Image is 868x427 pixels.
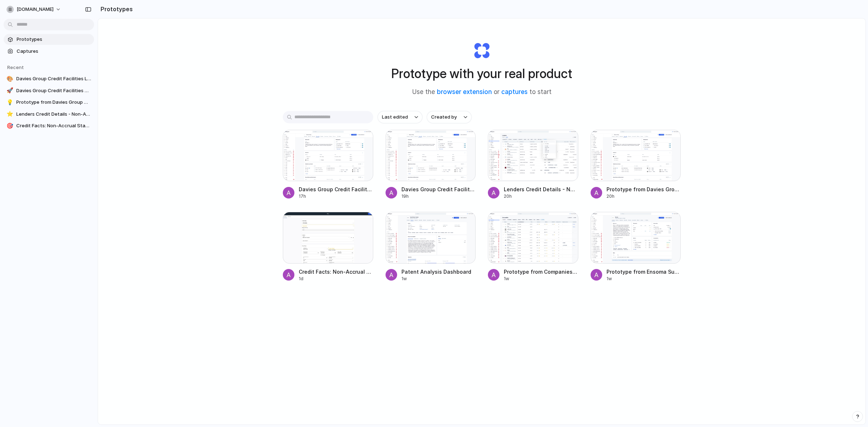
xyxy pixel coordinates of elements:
[16,122,91,129] span: Credit Facts: Non-Accrual Status Toggle
[4,85,94,96] a: 🚀Davies Group Credit Facilities Card Design
[4,73,94,84] a: 🎨Davies Group Credit Facilities Layout
[504,268,578,276] span: Prototype from Companies List
[7,87,13,94] div: 🚀
[437,88,492,95] a: browser extension
[4,109,94,120] a: ⭐Lenders Credit Details - Non-Accrual Status Feature
[16,75,91,82] span: Davies Group Credit Facilities Layout
[4,34,94,45] a: Prototypes
[16,87,91,94] span: Davies Group Credit Facilities Card Design
[607,276,681,282] div: 1w
[17,48,91,55] span: Captures
[607,185,681,193] span: Prototype from Davies Group Ownership
[431,114,457,121] span: Created by
[4,46,94,57] a: Captures
[501,88,528,95] a: captures
[607,268,681,276] span: Prototype from Ensoma Summary
[299,276,373,282] div: 1d
[7,111,13,118] div: ⭐
[7,64,24,70] span: Recent
[16,99,91,106] span: Prototype from Davies Group Ownership
[401,276,476,282] div: 1w
[7,122,13,129] div: 🎯
[17,6,54,13] span: [DOMAIN_NAME]
[391,64,572,83] h1: Prototype with your real product
[386,212,476,282] a: Patent Analysis DashboardPatent Analysis Dashboard1w
[7,75,13,82] div: 🎨
[607,193,681,200] div: 20h
[427,111,472,123] button: Created by
[4,4,65,15] button: [DOMAIN_NAME]
[17,36,91,43] span: Prototypes
[591,212,681,282] a: Prototype from Ensoma SummaryPrototype from Ensoma Summary1w
[7,99,13,106] div: 💡
[283,212,373,282] a: Credit Facts: Non-Accrual Status ToggleCredit Facts: Non-Accrual Status Toggle1d
[283,130,373,200] a: Davies Group Credit Facilities LayoutDavies Group Credit Facilities Layout17h
[591,130,681,200] a: Prototype from Davies Group OwnershipPrototype from Davies Group Ownership20h
[488,130,578,200] a: Lenders Credit Details - Non-Accrual Status FeatureLenders Credit Details - Non-Accrual Status Fe...
[4,97,94,108] a: 💡Prototype from Davies Group Ownership
[412,87,552,97] span: Use the or to start
[16,111,91,118] span: Lenders Credit Details - Non-Accrual Status Feature
[488,212,578,282] a: Prototype from Companies ListPrototype from Companies List1w
[386,130,476,200] a: Davies Group Credit Facilities Card DesignDavies Group Credit Facilities Card Design19h
[401,268,476,276] span: Patent Analysis Dashboard
[4,120,94,131] a: 🎯Credit Facts: Non-Accrual Status Toggle
[378,111,422,123] button: Last edited
[401,185,476,193] span: Davies Group Credit Facilities Card Design
[504,185,578,193] span: Lenders Credit Details - Non-Accrual Status Feature
[299,268,373,276] span: Credit Facts: Non-Accrual Status Toggle
[504,276,578,282] div: 1w
[401,193,476,200] div: 19h
[299,193,373,200] div: 17h
[382,114,408,121] span: Last edited
[299,185,373,193] span: Davies Group Credit Facilities Layout
[98,5,133,13] h2: Prototypes
[504,193,578,200] div: 20h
